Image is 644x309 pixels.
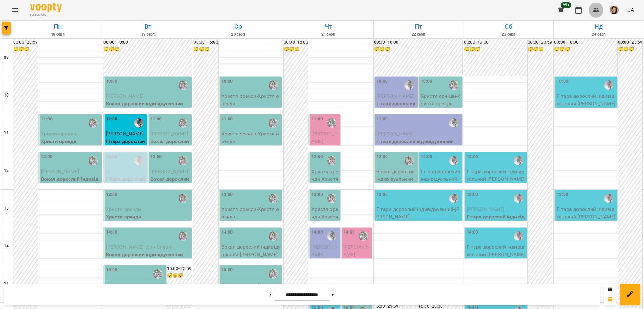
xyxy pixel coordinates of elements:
[421,92,461,107] p: Христя оренди - Христя оренди
[106,244,173,250] span: [PERSON_NAME] (син Слави)
[374,39,462,46] h6: 00:00 - 10:00
[178,231,188,241] img: Ткач Христя [вокал]
[4,205,9,212] h6: 13
[343,244,369,257] span: [PERSON_NAME]
[464,46,527,53] h6: 😴😴😴
[284,46,308,53] h6: 😴😴😴
[467,229,478,236] label: 14:00
[284,22,372,31] h6: Чт
[327,231,336,241] img: Андрей Головерда [гітара]
[311,206,339,228] p: Христя оренди - Христя оренди
[104,22,192,31] h6: Вт
[221,229,233,236] label: 14:00
[376,78,388,85] label: 10:00
[221,267,233,273] label: 15:00
[221,191,233,198] label: 13:00
[604,80,613,90] img: Андрей Головерда [гітара]
[449,80,458,90] div: Ткач Христя [вокал]
[311,168,339,190] p: Христя оренди - Христя оренди
[167,272,192,279] h6: 😴😴😴
[467,168,526,190] p: Гітара дорослий індивідуальний - [PERSON_NAME] (мама [PERSON_NAME])
[88,118,98,128] img: Ткач Христя [вокал]
[327,118,336,128] img: Ткач Христя [вокал]
[106,78,118,85] label: 10:00
[178,194,188,203] div: Ткач Христя [вокал]
[153,269,163,279] img: Ткач Христя [вокал]
[269,80,278,90] img: Ткач Христя [вокал]
[178,156,188,165] img: Ткач Христя [вокал]
[327,156,336,165] img: Ткач Христя [вокал]
[404,80,414,90] img: Андрей Головерда [гітара]
[404,156,414,165] div: Ткач Христя [вокал]
[610,6,619,14] img: ca42d86af298de2cee48a02f10d5ecd3.jfif
[41,168,79,174] span: [PERSON_NAME]
[269,194,278,203] img: Ткач Христя [вокал]
[269,118,278,128] img: Ткач Христя [вокал]
[4,130,9,136] h6: 11
[561,2,571,8] span: 99+
[327,194,336,203] img: Ткач Христя [вокал]
[104,31,192,37] h6: 19 серп
[374,46,462,53] h6: 😴😴😴
[103,46,192,53] h6: 😴😴😴
[557,92,616,107] p: Гітара дорослий індивідуальний - [PERSON_NAME]
[41,131,76,137] span: Христя оренди
[449,194,458,203] img: Андрей Головерда [гітара]
[284,31,372,37] h6: 21 серп
[375,22,463,31] h6: Пт
[467,206,505,212] span: [PERSON_NAME]
[376,168,416,190] p: Вокал дорослий індивідуальний - [PERSON_NAME]
[464,39,527,46] h6: 00:00 - 10:00
[41,153,53,160] label: 12:00
[514,231,523,241] img: Андрей Головерда [гітара]
[376,138,461,145] p: Гітара дорослий індивідуальний
[618,46,642,53] h6: 😴😴😴
[106,100,191,108] p: Вокал дорослий індивідуальний
[421,168,461,190] p: Гітара дорослий індивідуальний - [PERSON_NAME]
[311,229,323,236] label: 14:00
[14,22,102,31] h6: Пн
[555,22,643,31] h6: Нд
[106,251,191,258] p: Вокал дорослий індивідуальний
[13,46,38,53] h6: 😴😴😴
[106,267,118,273] label: 15:00
[221,92,281,107] p: Христя оренди - Христя оренди
[41,116,53,123] label: 11:00
[150,131,188,137] span: [PERSON_NAME]
[14,31,102,37] h6: 18 серп
[269,231,278,241] div: Ткач Христя [вокал]
[421,78,432,85] label: 10:00
[604,194,613,203] img: Андрей Головерда [гітара]
[4,54,9,61] h6: 09
[528,46,552,53] h6: 😴😴😴
[41,175,100,190] p: Вокал дорослий індивідуальний
[30,3,62,12] img: Voopty Logo
[103,39,192,46] h6: 00:00 - 10:00
[134,156,143,165] div: Андрей Головерда [гітара]
[467,243,526,258] p: Гітара дорослий індивідуальний - [PERSON_NAME]
[557,206,616,220] p: Гітара дорослий індивідуальний - [PERSON_NAME]
[194,31,282,37] h6: 20 серп
[134,118,143,128] div: Андрей Головерда [гітара]
[4,167,9,174] h6: 12
[467,213,526,228] p: Гітара дорослий індивідуальний
[30,13,62,17] span: For Business
[376,116,388,123] label: 11:00
[150,153,162,160] label: 12:00
[359,231,368,241] div: Ткач Христя [вокал]
[311,258,339,280] p: Гітара дорослий пробний
[194,22,282,31] h6: Ср
[557,191,568,198] label: 13:00
[4,92,9,99] h6: 10
[449,156,458,165] div: Андрей Головерда [гітара]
